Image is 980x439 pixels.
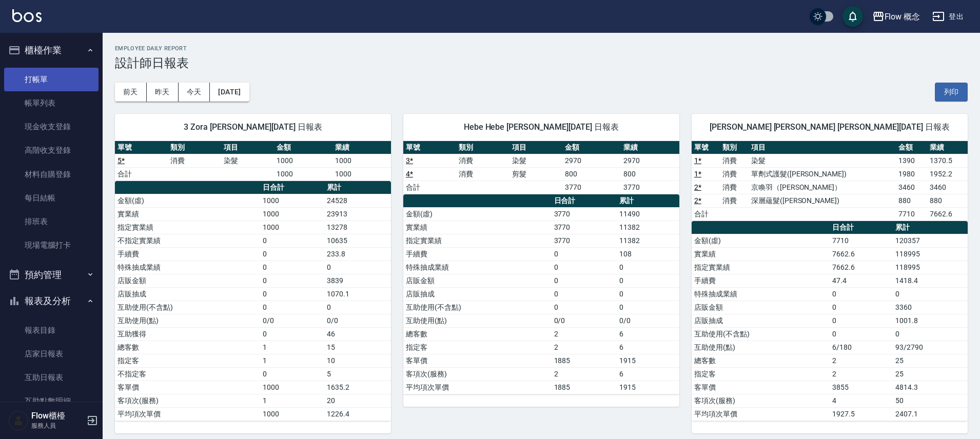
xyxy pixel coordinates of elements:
[179,83,210,102] button: 今天
[896,194,927,207] td: 880
[692,327,830,341] td: 互助使用(不含點)
[893,274,968,287] td: 1418.4
[260,367,324,381] td: 0
[456,141,509,154] th: 類別
[704,122,955,132] span: [PERSON_NAME] [PERSON_NAME] [PERSON_NAME][DATE] 日報表
[4,68,99,91] a: 打帳單
[115,407,260,421] td: 平均項次單價
[4,366,99,389] a: 互助日報表
[720,141,749,154] th: 類別
[324,407,391,421] td: 1226.4
[830,234,893,247] td: 7710
[562,141,621,154] th: 金額
[749,181,896,194] td: 京喚羽（[PERSON_NAME]）
[115,367,260,381] td: 不指定客
[617,207,679,221] td: 11490
[115,394,260,407] td: 客項次(服務)
[692,394,830,407] td: 客項次(服務)
[927,181,968,194] td: 3460
[617,301,679,314] td: 0
[552,314,617,327] td: 0/0
[324,207,391,221] td: 23913
[115,181,391,421] table: a dense table
[115,83,147,102] button: 前天
[830,261,893,274] td: 7662.6
[12,9,42,22] img: Logo
[830,341,893,354] td: 6/180
[403,207,552,221] td: 金額(虛)
[403,341,552,354] td: 指定客
[896,167,927,181] td: 1980
[403,274,552,287] td: 店販金額
[221,141,274,154] th: 項目
[115,341,260,354] td: 總客數
[830,287,893,301] td: 0
[147,83,179,102] button: 昨天
[416,122,667,132] span: Hebe Hebe [PERSON_NAME][DATE] 日報表
[4,91,99,115] a: 帳單列表
[893,301,968,314] td: 3360
[692,354,830,367] td: 總客數
[893,234,968,247] td: 120357
[115,247,260,261] td: 手續費
[552,207,617,221] td: 3770
[31,411,84,421] h5: Flow櫃檯
[4,37,99,64] button: 櫃檯作業
[403,301,552,314] td: 互助使用(不含點)
[4,115,99,138] a: 現金收支登錄
[893,341,968,354] td: 93/2790
[403,247,552,261] td: 手續費
[830,407,893,421] td: 1927.5
[509,141,562,154] th: 項目
[115,314,260,327] td: 互助使用(點)
[552,287,617,301] td: 0
[692,367,830,381] td: 指定客
[552,194,617,208] th: 日合計
[456,167,509,181] td: 消費
[692,341,830,354] td: 互助使用(點)
[221,154,274,167] td: 染髮
[893,261,968,274] td: 118995
[617,261,679,274] td: 0
[332,154,391,167] td: 1000
[403,354,552,367] td: 客單價
[617,314,679,327] td: 0/0
[692,314,830,327] td: 店販抽成
[115,56,968,70] h3: 設計師日報表
[692,221,968,421] table: a dense table
[692,141,968,221] table: a dense table
[552,301,617,314] td: 0
[720,194,749,207] td: 消費
[621,167,679,181] td: 800
[260,301,324,314] td: 0
[692,301,830,314] td: 店販金額
[403,314,552,327] td: 互助使用(點)
[720,181,749,194] td: 消費
[260,261,324,274] td: 0
[552,274,617,287] td: 0
[562,181,621,194] td: 3770
[456,154,509,167] td: 消費
[893,367,968,381] td: 25
[403,194,679,394] table: a dense table
[552,341,617,354] td: 2
[274,167,332,181] td: 1000
[403,141,679,194] table: a dense table
[621,141,679,154] th: 業績
[260,407,324,421] td: 1000
[115,274,260,287] td: 店販金額
[692,381,830,394] td: 客單價
[324,274,391,287] td: 3839
[4,342,99,366] a: 店家日報表
[324,354,391,367] td: 10
[168,141,221,154] th: 類別
[617,367,679,381] td: 6
[935,83,968,102] button: 列印
[260,194,324,207] td: 1000
[403,141,456,154] th: 單號
[720,154,749,167] td: 消費
[115,327,260,341] td: 互助獲得
[562,167,621,181] td: 800
[830,367,893,381] td: 2
[552,354,617,367] td: 1885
